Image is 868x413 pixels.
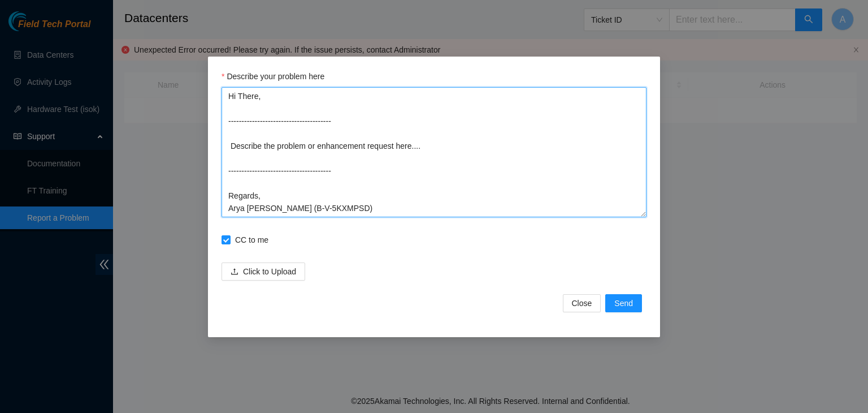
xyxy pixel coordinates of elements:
span: uploadClick to Upload [222,267,305,276]
button: Close [563,294,601,312]
button: Send [605,294,642,312]
span: Close [572,297,592,309]
span: CC to me [231,234,273,246]
span: Send [614,297,633,309]
span: Click to Upload [243,265,296,278]
label: Describe your problem here [222,70,324,83]
span: upload [231,268,238,277]
textarea: Describe your problem here [222,87,646,217]
button: uploadClick to Upload [222,263,305,281]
